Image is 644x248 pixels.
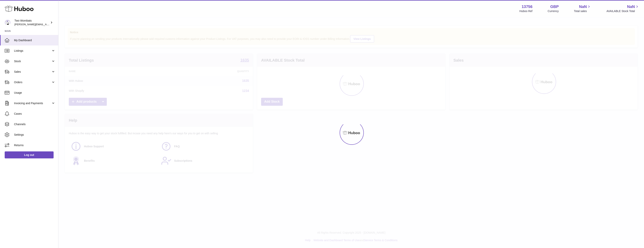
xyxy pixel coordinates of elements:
[550,4,559,9] strong: GBP
[606,4,639,13] a: NaN AVAILABLE Stock Total
[14,23,78,26] span: [PERSON_NAME][EMAIL_ADDRESS][DOMAIN_NAME]
[574,4,591,13] a: NaN Total sales
[14,101,51,105] span: Invoicing and Payments
[14,112,55,116] span: Cases
[14,143,55,147] span: Returns
[519,9,533,13] div: Huboo Ref
[14,59,51,63] span: Stock
[14,80,51,84] span: Orders
[14,91,55,95] span: Usage
[14,38,55,42] span: My Dashboard
[522,4,533,9] strong: 13756
[5,151,54,158] a: Log out
[14,133,55,137] span: Settings
[579,4,587,9] span: NaN
[627,4,635,9] span: NaN
[14,122,55,126] span: Channels
[5,20,11,25] img: alan@twowombats.com
[548,9,559,13] div: Currency
[574,9,591,13] span: Total sales
[14,19,49,26] div: Two Wombats
[606,9,639,13] span: AVAILABLE Stock Total
[14,49,51,53] span: Listings
[14,70,51,74] span: Sales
